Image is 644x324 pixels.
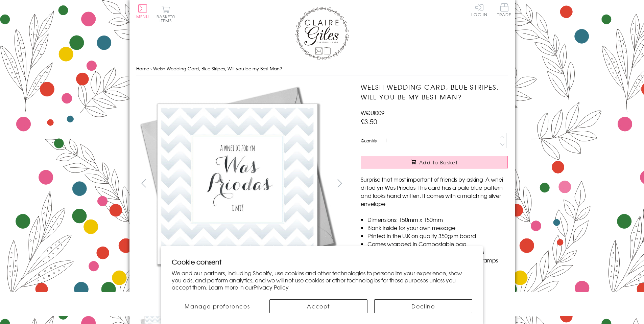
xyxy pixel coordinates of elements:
span: 0 items [160,14,175,24]
button: prev [136,176,151,191]
img: Claire Giles Greetings Cards [295,7,349,60]
span: WQUI009 [361,109,384,117]
a: Privacy Policy [254,283,289,291]
li: Printed in the U.K on quality 350gsm board [367,232,508,240]
a: Home [136,65,149,72]
a: Trade [497,3,511,18]
button: Menu [136,4,149,19]
span: Add to Basket [419,159,458,166]
span: Trade [497,3,511,17]
span: Manage preferences [185,302,250,310]
p: Surprise that most important of friends by asking 'A wnei di fod yn Was Priodas' This card has a ... [361,175,508,208]
li: Blank inside for your own message [367,224,508,232]
h1: Welsh Wedding Card, Blue Stripes, Will you be my Best Man? [361,82,508,102]
button: Manage preferences [172,299,263,313]
span: › [150,65,152,72]
button: Add to Basket [361,156,508,168]
nav: breadcrumbs [136,62,508,76]
li: Dimensions: 150mm x 150mm [367,215,508,224]
img: Welsh Wedding Card, Blue Stripes, Will you be my Best Man? [136,82,339,285]
button: Accept [269,299,367,313]
p: We and our partners, including Shopify, use cookies and other technologies to personalize your ex... [172,270,472,291]
button: Basket0 items [157,5,175,23]
button: Decline [374,299,472,313]
a: Log In [471,3,487,17]
span: £3.50 [361,117,377,126]
span: Menu [136,14,149,20]
h2: Cookie consent [172,257,472,267]
li: Comes wrapped in Compostable bag [367,240,508,248]
button: next [332,176,347,191]
label: Quantity [361,138,377,144]
span: Welsh Wedding Card, Blue Stripes, Will you be my Best Man? [153,65,282,72]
